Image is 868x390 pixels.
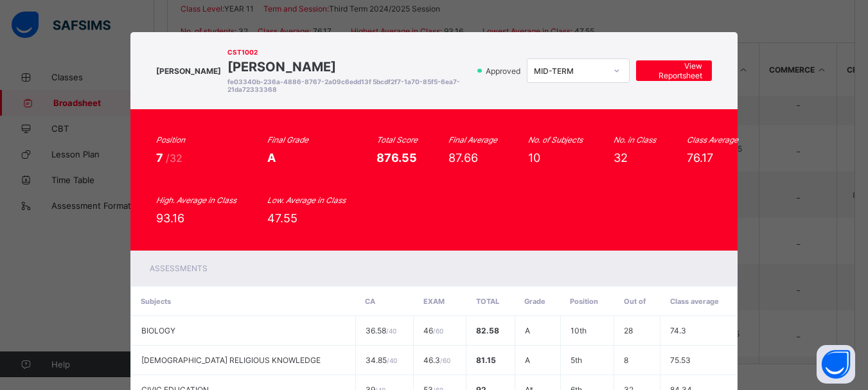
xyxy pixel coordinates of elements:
[376,135,418,145] i: Total Score
[267,151,276,164] span: A
[528,135,583,145] i: No. of Subjects
[366,355,397,365] span: 34.85
[365,297,375,306] span: CA
[376,151,417,164] span: 876.55
[528,151,540,164] span: 10
[156,195,236,205] i: High. Average in Class
[646,61,702,80] span: View Reportsheet
[670,326,686,335] span: 74.3
[433,327,443,335] span: / 60
[366,326,396,335] span: 36.58
[524,297,545,306] span: Grade
[534,66,606,76] div: MID-TERM
[624,297,646,306] span: Out of
[150,263,208,273] span: Assessments
[476,297,499,306] span: Total
[423,297,445,306] span: EXAM
[476,355,496,365] span: 81.15
[476,326,499,335] span: 82.58
[448,151,478,164] span: 87.66
[141,297,171,306] span: Subjects
[614,151,628,164] span: 32
[141,326,175,335] span: BIOLOGY
[267,211,297,225] span: 47.55
[166,152,182,164] span: /32
[423,326,443,335] span: 46
[141,355,321,365] span: [DEMOGRAPHIC_DATA] RELIGIOUS KNOWLEDGE
[571,326,587,335] span: 10th
[687,135,738,145] i: Class Average
[156,66,221,76] span: [PERSON_NAME]
[440,357,450,364] span: / 60
[484,66,524,76] span: Approved
[687,151,713,164] span: 76.17
[227,59,472,75] span: [PERSON_NAME]
[267,195,346,205] i: Low. Average in Class
[525,326,530,335] span: A
[387,357,397,364] span: / 40
[570,297,598,306] span: Position
[156,135,185,145] i: Position
[448,135,497,145] i: Final Average
[624,326,633,335] span: 28
[614,135,656,145] i: No. in Class
[227,48,472,56] span: CST1002
[156,151,166,164] span: 7
[386,327,396,335] span: / 40
[624,355,628,365] span: 8
[156,211,184,225] span: 93.16
[267,135,308,145] i: Final Grade
[571,355,582,365] span: 5th
[423,355,450,365] span: 46.3
[227,78,472,93] span: fe03340b-236a-4886-8767-2a09c6edd13f 5bcdf2f7-1a70-85f5-6ea7-21da72333368
[670,355,691,365] span: 75.53
[817,345,855,384] button: Open asap
[525,355,530,365] span: A
[670,297,719,306] span: Class average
